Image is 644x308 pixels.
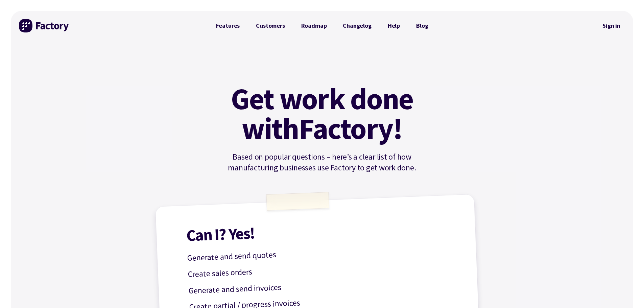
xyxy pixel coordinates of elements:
[208,151,436,173] p: Based on popular questions – here’s a clear list of how manufacturing businesses use Factory to g...
[380,19,408,32] a: Help
[248,19,293,32] a: Customers
[188,257,458,281] p: Create sales orders
[335,19,379,32] a: Changelog
[299,114,403,143] mark: Factory!
[221,84,424,143] h1: Get work done with
[19,19,70,32] img: Factory
[598,18,625,33] nav: Secondary Navigation
[293,19,335,32] a: Roadmap
[598,18,625,33] a: Sign in
[187,241,457,265] p: Generate and send quotes
[208,19,436,32] nav: Primary Navigation
[408,19,436,32] a: Blog
[186,217,456,243] h1: Can I? Yes!
[208,19,248,32] a: Features
[188,274,458,298] p: Generate and send invoices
